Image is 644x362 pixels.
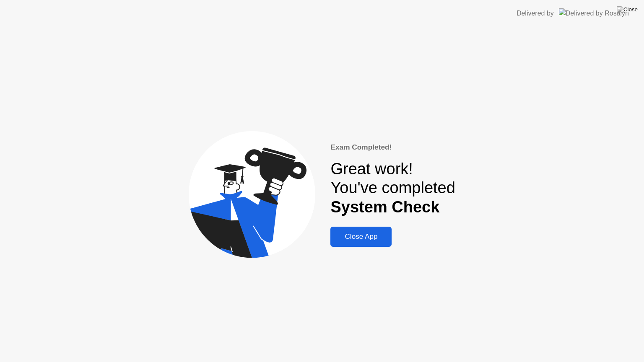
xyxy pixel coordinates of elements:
[617,6,638,13] img: Close
[559,8,629,18] img: Delivered by Rosalyn
[330,198,439,216] b: System Check
[330,227,392,247] button: Close App
[517,8,554,18] div: Delivered by
[330,142,455,153] div: Exam Completed!
[330,160,455,217] div: Great work! You've completed
[333,233,389,241] div: Close App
